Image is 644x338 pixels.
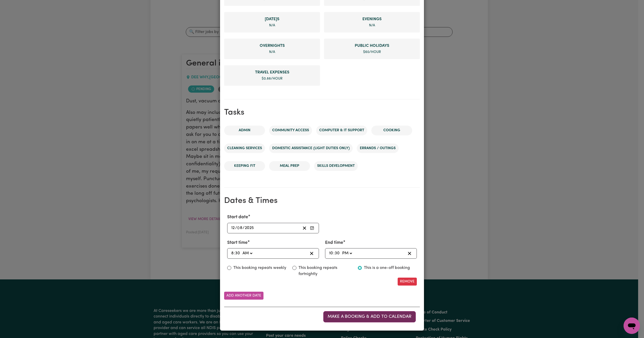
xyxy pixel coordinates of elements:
[357,144,399,153] li: Errands / Outings
[328,43,416,49] span: Public Holiday rate
[231,225,235,232] input: --
[231,250,234,257] input: --
[233,265,286,271] label: This booking repeats weekly
[371,126,412,135] li: Cooking
[234,251,235,256] span: :
[262,77,282,80] span: $ 0.88 /hour
[308,225,316,232] button: Enter Start date
[363,50,381,54] span: $ 60 /hour
[228,16,316,22] span: Sunday rate
[369,24,375,27] span: not specified
[269,24,275,27] span: not specified
[298,265,351,277] label: This booking repeats fortnightly
[224,108,420,117] h2: Tasks
[269,50,275,54] span: not specified
[235,250,240,257] input: --
[235,226,237,230] span: /
[227,239,248,246] label: Start time
[364,265,410,271] label: This is a one-off booking
[237,226,240,230] span: 0
[224,161,265,171] li: Keeping fit
[245,225,254,232] input: ----
[335,250,340,257] input: --
[328,314,411,319] span: Make a booking & add to calendar
[269,126,312,135] li: Community access
[224,126,265,135] li: Admin
[269,144,353,153] li: Domestic assistance (light duties only)
[398,278,417,286] button: Remove this date/time
[328,16,416,22] span: Evening rate
[323,311,416,322] button: Make a booking & add to calendar
[269,161,310,171] li: Meal prep
[243,226,245,230] span: /
[228,43,316,49] span: Overnight rate
[227,214,248,221] label: Start date
[333,251,335,256] span: :
[228,69,316,75] span: Travel Expense rate
[224,144,265,153] li: Cleaning services
[237,225,243,232] input: --
[314,161,358,171] li: Skills Development
[316,126,367,135] li: Computer & IT Support
[329,250,333,257] input: --
[325,239,343,246] label: End time
[624,318,640,334] iframe: Button to launch messaging window, conversation in progress
[224,196,420,206] h2: Dates & Times
[301,225,308,232] button: Clear Start date
[224,292,263,300] button: Add another date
